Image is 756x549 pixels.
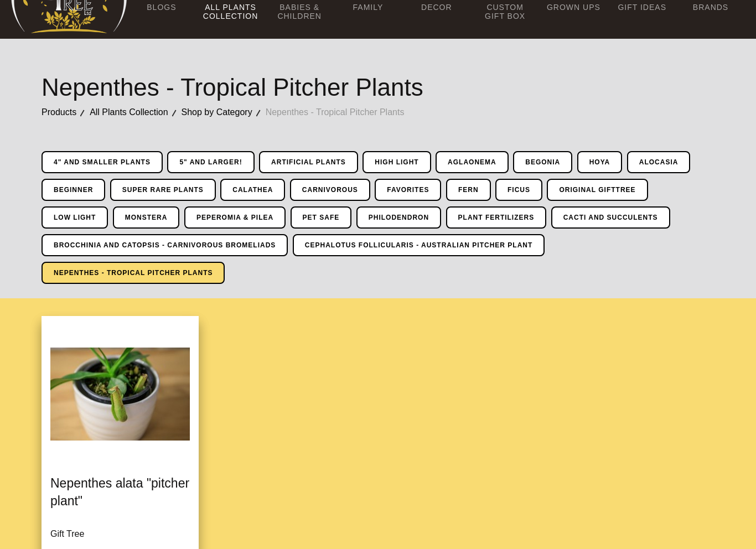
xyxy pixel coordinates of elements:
[356,206,441,229] a: Philodendron
[42,179,105,201] a: Beginner
[495,179,542,201] a: Ficus
[446,206,547,229] a: Plant Fertilizers
[291,206,352,229] a: Pet Safe
[293,234,545,256] a: Cephalotus Follicularis - Australian Pitcher Plant
[167,151,254,173] a: 5" and Larger!
[577,151,623,173] a: Hoya
[446,179,491,201] a: Fern
[184,206,286,229] a: Peperomia & Pilea
[513,151,572,173] a: Begonia
[182,105,266,120] a: Shop by Category
[547,179,648,201] a: Original GiftTree
[290,179,370,201] a: Carnivorous
[42,262,225,284] a: Nepenthes - Tropical Pitcher Plants
[42,234,288,256] a: Brocchinia And Catopsis - Carnivorous Bromeliads
[259,151,358,173] a: Artificial Plants
[90,105,181,120] a: All Plants Collection
[42,206,108,229] a: Low Light
[363,151,431,173] a: High Light
[220,179,285,201] a: Calathea
[110,179,216,201] a: Super Rare Plants
[42,105,90,120] a: Products
[375,179,441,201] a: Favorites
[627,151,691,173] a: Alocasia
[42,74,714,101] h1: Nepenthes - Tropical Pitcher Plants
[436,151,509,173] a: Aglaonema
[266,105,418,120] a: Nepenthes - Tropical Pitcher Plants
[551,206,670,229] a: Cacti and Succulents
[113,206,180,229] a: Monstera
[42,151,163,173] a: 4" and Smaller Plants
